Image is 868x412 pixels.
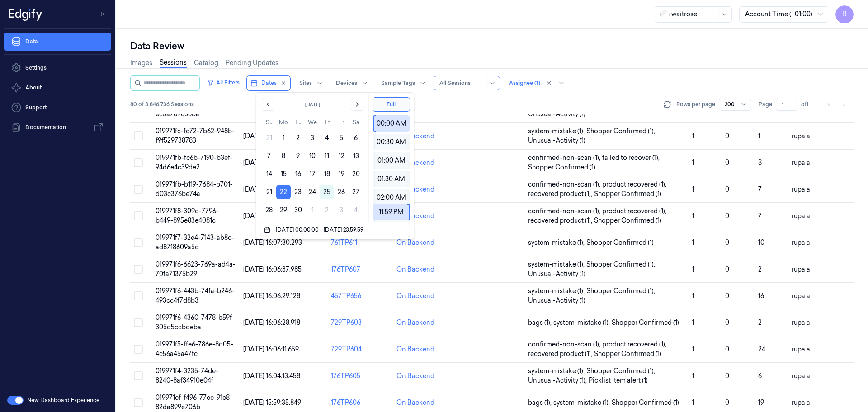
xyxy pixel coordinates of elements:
[243,212,300,220] span: [DATE] 16:08:35.197
[276,149,291,163] button: Monday, September 8th, 2025
[528,163,595,172] span: Shopper Confirmed (1)
[594,216,661,225] span: Shopper Confirmed (1)
[226,58,278,68] a: Pending Updates
[134,398,143,407] button: Select row
[758,318,762,327] span: 2
[349,118,363,127] th: Saturday
[305,167,320,181] button: Wednesday, September 17th, 2025
[396,158,434,168] div: On Backend
[156,260,236,278] span: 019971f6-6623-769a-ad4a-70fa71375b29
[612,398,679,407] span: Shopper Confirmed (1)
[553,318,612,328] span: system-mistake (1) ,
[396,211,434,221] div: On Backend
[835,5,854,23] button: R
[725,292,729,300] span: 0
[594,349,661,359] span: Shopper Confirmed (1)
[276,185,291,199] button: Monday, September 22nd, 2025, selected
[320,149,334,163] button: Thursday, September 11th, 2025
[528,216,594,225] span: recovered product (1) ,
[396,345,434,354] div: On Backend
[758,159,762,167] span: 8
[758,292,764,300] span: 16
[528,269,585,279] span: Unusual-Activity (1)
[792,398,810,407] span: rupa a
[376,189,407,206] div: 02:00 AM
[276,167,291,181] button: Monday, September 15th, 2025
[134,318,143,327] button: Select row
[792,185,810,193] span: rupa a
[156,154,233,171] span: 019971fb-fc6b-7190-b3ef-94d6e4c39de2
[396,371,434,381] div: On Backend
[156,234,234,251] span: 019971f7-32e4-7143-ab8c-ad8718609a5d
[396,398,434,407] div: On Backend
[692,132,694,140] span: 1
[4,118,111,136] a: Documentation
[692,212,694,220] span: 1
[792,318,810,327] span: rupa a
[274,225,402,235] input: Dates
[349,203,363,217] button: Saturday, October 4th, 2025
[156,367,218,384] span: 019971f4-3235-74de-8240-8af34910e04f
[291,185,305,199] button: Tuesday, September 23rd, 2025
[97,7,111,21] button: Toggle Navigation
[130,58,152,68] a: Images
[134,131,143,140] button: Select row
[305,185,320,199] button: Wednesday, September 24th, 2025
[376,204,406,220] div: 11:59 PM
[553,398,612,407] span: system-mistake (1) ,
[396,131,434,141] div: On Backend
[589,376,648,385] span: Picklist item alert (1)
[334,167,349,181] button: Friday, September 19th, 2025
[134,238,143,247] button: Select row
[262,203,276,217] button: Sunday, September 28th, 2025
[376,134,407,150] div: 00:30 AM
[156,287,235,304] span: 019971f6-443b-74fa-b246-493cc4f7d8b3
[305,118,320,127] th: Wednesday
[801,100,816,108] span: of 1
[725,345,729,353] span: 0
[320,167,334,181] button: Thursday, September 18th, 2025
[134,265,143,274] button: Select row
[291,167,305,181] button: Tuesday, September 16th, 2025
[676,100,715,108] p: Rows per page
[692,398,694,407] span: 1
[349,185,363,199] button: Saturday, September 27th, 2025
[243,265,302,273] span: [DATE] 16:06:37.985
[792,212,810,220] span: rupa a
[243,372,300,380] span: [DATE] 16:04:13.458
[331,371,389,381] div: 176TP605
[376,115,407,132] div: 00:00 AM
[247,76,290,90] button: Dates
[262,167,276,181] button: Sunday, September 14th, 2025
[262,118,363,217] table: September 2025
[692,292,694,300] span: 1
[692,159,694,167] span: 1
[528,376,589,385] span: Unusual-Activity (1) ,
[528,238,586,248] span: system-mistake (1) ,
[612,318,679,328] span: Shopper Confirmed (1)
[528,340,602,349] span: confirmed-non-scan (1) ,
[334,118,349,127] th: Friday
[160,58,187,68] a: Sessions
[725,132,729,140] span: 0
[528,260,586,269] span: system-mistake (1) ,
[320,203,334,217] button: Thursday, October 2nd, 2025
[291,203,305,217] button: Tuesday, September 30th, 2025
[759,100,772,108] span: Page
[156,393,232,411] span: 019971ef-f496-77cc-91e8-82da899e706b
[396,291,434,301] div: On Backend
[331,345,389,354] div: 729TP604
[792,239,810,247] span: rupa a
[243,185,300,193] span: [DATE] 16:12:24.730
[758,132,760,140] span: 1
[528,109,585,119] span: Unusual-Activity (1)
[692,318,694,327] span: 1
[528,126,586,136] span: system-mistake (1) ,
[4,33,111,51] a: Data
[725,212,729,220] span: 0
[528,366,586,376] span: system-mistake (1) ,
[528,296,585,305] span: Unusual-Activity (1)
[692,265,694,273] span: 1
[528,180,602,189] span: confirmed-non-scan (1) ,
